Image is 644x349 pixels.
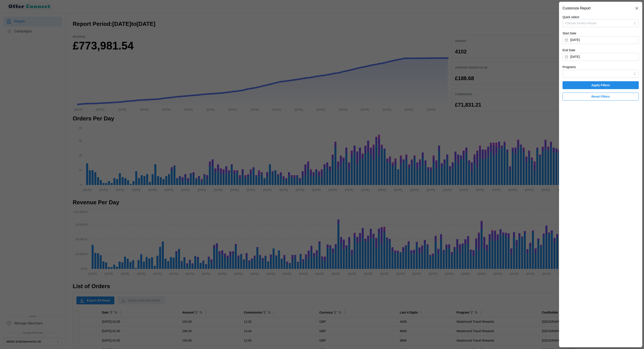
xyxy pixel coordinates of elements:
label: End Date [563,48,575,53]
label: Programs [563,65,576,70]
label: Start Date [563,31,576,36]
button: [DATE] [563,53,639,61]
span: Apply Filters [591,81,610,89]
button: Apply Filters [563,81,639,89]
h2: Customize Report [563,7,591,10]
span: Choose Invoice Period [565,21,596,25]
button: [DATE] [563,36,639,44]
p: Quick select [563,15,639,19]
span: Reset Filters [591,93,610,100]
button: Choose Invoice Period [563,19,639,27]
button: Reset Filters [563,93,639,100]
